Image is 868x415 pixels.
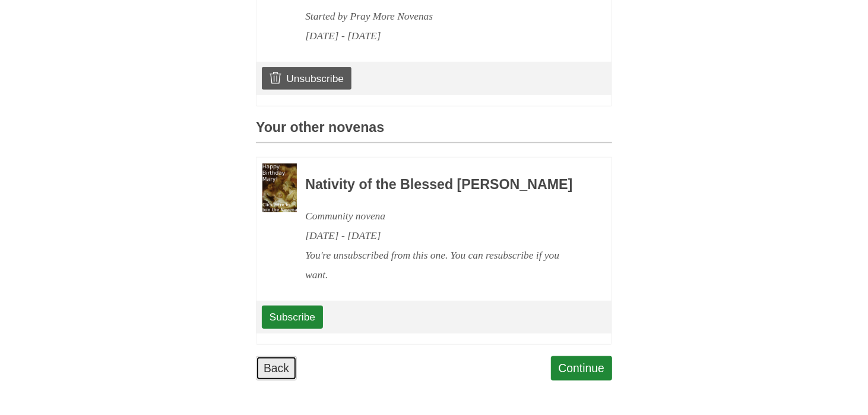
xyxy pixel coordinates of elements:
[305,246,579,285] div: You're unsubscribed from this one. You can resubscribe if you want.
[256,356,297,381] a: Back
[551,356,613,381] a: Continue
[256,120,612,143] h3: Your other novenas
[262,306,323,328] a: Subscribe
[262,164,297,212] img: Novena image
[305,206,579,226] div: Community novena
[305,177,579,193] h3: Nativity of the Blessed [PERSON_NAME]
[305,7,579,26] div: Started by Pray More Novenas
[262,67,351,90] a: Unsubscribe
[305,226,579,246] div: [DATE] - [DATE]
[305,26,579,46] div: [DATE] - [DATE]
